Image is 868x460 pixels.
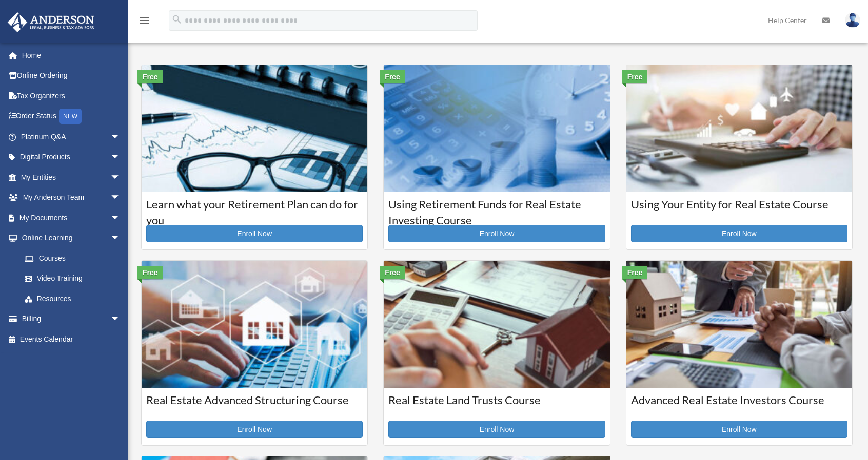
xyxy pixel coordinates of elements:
a: Order StatusNEW [7,106,136,127]
span: arrow_drop_down [110,309,131,330]
a: Enroll Now [388,225,605,242]
a: My Documentsarrow_drop_down [7,207,136,228]
div: NEW [59,109,82,124]
h3: Real Estate Advanced Structuring Course [146,392,363,418]
a: Resources [14,288,136,309]
h3: Learn what your Retirement Plan can do for you [146,197,363,222]
a: Enroll Now [631,421,847,438]
h3: Using Your Entity for Real Estate Course [631,197,847,222]
a: Enroll Now [146,421,363,438]
a: menu [139,18,151,27]
a: My Anderson Teamarrow_drop_down [7,187,136,208]
h3: Advanced Real Estate Investors Course [631,392,847,418]
div: Free [137,70,163,83]
a: Billingarrow_drop_down [7,309,136,329]
div: Free [137,266,163,279]
img: User Pic [845,13,860,28]
div: Free [622,70,648,83]
span: arrow_drop_down [110,228,131,249]
a: Tax Organizers [7,86,136,106]
a: Video Training [14,268,136,289]
div: Free [380,70,405,83]
a: Enroll Now [146,225,363,242]
a: Events Calendar [7,329,136,349]
div: Free [622,266,648,279]
a: Digital Productsarrow_drop_down [7,147,136,168]
span: arrow_drop_down [110,187,131,208]
a: Online Learningarrow_drop_down [7,228,136,248]
a: Enroll Now [388,421,605,438]
img: Anderson Advisors Platinum Portal [5,12,97,32]
a: Platinum Q&Aarrow_drop_down [7,127,136,147]
i: menu [139,14,151,27]
a: Courses [14,248,131,268]
i: search [171,14,183,25]
a: Online Ordering [7,66,136,86]
a: Enroll Now [631,225,847,242]
h3: Real Estate Land Trusts Course [388,392,605,418]
a: Home [7,45,136,66]
span: arrow_drop_down [110,207,131,228]
span: arrow_drop_down [110,167,131,188]
a: My Entitiesarrow_drop_down [7,167,136,187]
span: arrow_drop_down [110,147,131,168]
h3: Using Retirement Funds for Real Estate Investing Course [388,197,605,222]
span: arrow_drop_down [110,127,131,148]
div: Free [380,266,405,279]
